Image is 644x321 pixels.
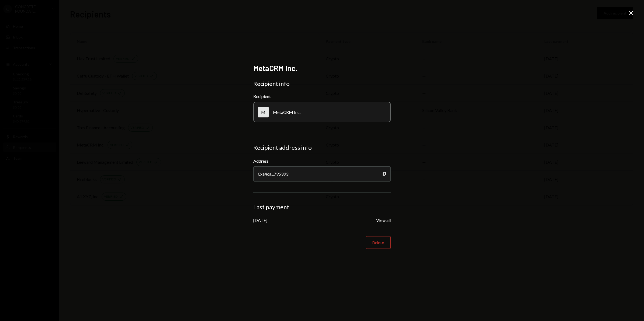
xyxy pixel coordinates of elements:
[253,166,391,182] div: 0xa4ca...795393
[366,236,391,249] button: Delete
[253,218,267,223] div: [DATE]
[253,63,391,74] h2: MetaCRM Inc.
[376,218,391,223] button: View all
[253,80,391,88] div: Recipient info
[253,94,391,99] div: Recipient
[253,203,391,211] div: Last payment
[273,110,300,115] div: MetaCRM Inc.
[253,144,391,151] div: Recipient address info
[258,107,269,117] div: M
[253,158,391,164] label: Address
